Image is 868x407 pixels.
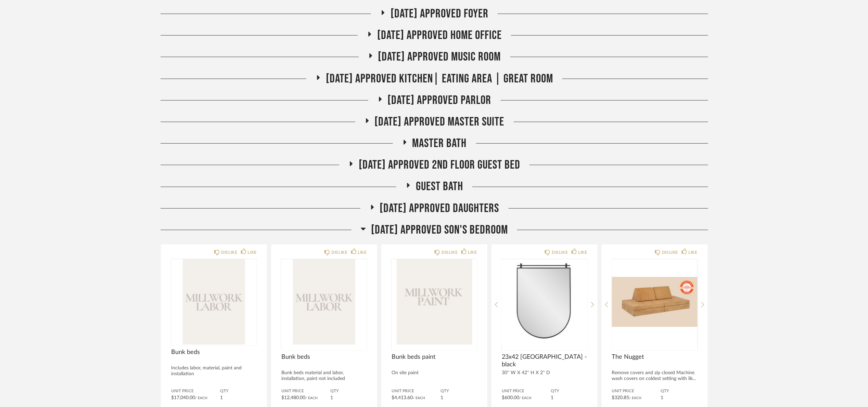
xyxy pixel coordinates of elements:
[519,397,532,400] span: / Each
[330,396,333,401] span: 1
[281,396,305,401] span: $12,480.00
[612,370,698,382] div: Remove covers and zip closed Machine wash covers on coldest setting with lik...
[171,365,257,377] div: Includes labor, material, paint and installation
[171,259,257,345] img: undefined
[195,397,207,400] span: / Each
[612,259,698,345] img: undefined
[392,389,441,394] span: Unit Price
[612,389,661,394] span: Unit Price
[552,249,568,256] div: DISLIKE
[502,396,519,401] span: $600.00
[220,396,223,401] span: 1
[281,353,367,361] span: Bunk beds
[413,397,425,400] span: / Each
[358,249,367,256] div: LIKE
[392,259,477,345] img: undefined
[281,259,367,345] div: 0
[380,201,499,216] span: [DATE] Approved Daughters
[442,249,458,256] div: DISLIKE
[305,397,318,400] span: / Each
[330,389,367,394] span: QTY
[502,389,551,394] span: Unit Price
[371,223,508,237] span: [DATE] Approved Son's Bedroom
[416,179,463,194] span: Guest Bath
[281,389,330,394] span: Unit Price
[551,396,553,401] span: 1
[391,6,488,21] span: [DATE] Approved Foyer
[392,259,477,345] div: 0
[281,259,367,345] img: undefined
[502,353,587,368] span: 23x42 [GEOGRAPHIC_DATA] - black
[359,158,520,172] span: [DATE] Approved 2nd floor Guest Bed
[661,396,664,401] span: 1
[661,389,698,394] span: QTY
[441,396,443,401] span: 1
[612,353,698,361] span: The Nugget
[578,249,587,256] div: LIKE
[412,136,467,151] span: Master bath
[502,259,587,345] img: undefined
[388,93,492,108] span: [DATE] Approved Parlor
[392,396,413,401] span: $4,413.60
[612,396,629,401] span: $320.85
[281,370,367,382] div: Bunk beds material and labor, installation, paint not included
[171,389,220,394] span: Unit Price
[468,249,477,256] div: LIKE
[629,397,642,400] span: / Each
[612,259,698,345] div: 0
[392,370,477,376] div: On site paint
[392,353,477,361] span: Bunk beds paint
[551,389,587,394] span: QTY
[377,28,502,43] span: [DATE] Approved Home Office
[375,115,505,129] span: [DATE] Approved Master Suite
[378,50,501,64] span: [DATE] Approved Music Room
[662,249,678,256] div: DISLIKE
[502,259,587,345] div: 0
[171,349,257,356] span: Bunk beds
[171,396,195,401] span: $17,040.00
[502,370,587,376] div: 30'' W X 42'' H X 2'' D
[441,389,477,394] span: QTY
[331,249,347,256] div: DISLIKE
[248,249,257,256] div: LIKE
[221,249,237,256] div: DISLIKE
[326,71,553,86] span: [DATE] Approved Kitchen| Eating Area | Great Room
[689,249,698,256] div: LIKE
[220,389,257,394] span: QTY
